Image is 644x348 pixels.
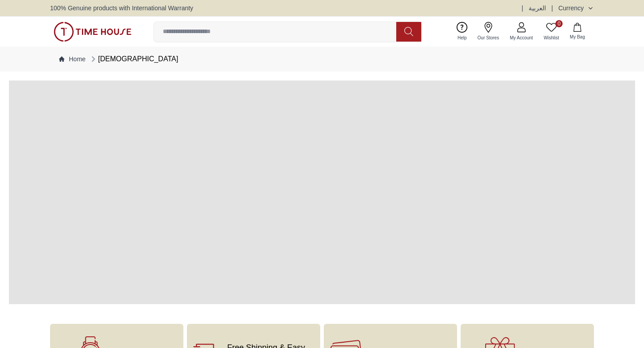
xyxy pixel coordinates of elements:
[474,34,503,41] span: Our Stores
[551,4,553,13] span: |
[50,47,594,72] nav: Breadcrumb
[50,4,193,13] span: 100% Genuine products with International Warranty
[540,34,563,41] span: Wishlist
[54,22,131,42] img: ...
[506,34,537,41] span: My Account
[521,4,523,13] span: |
[59,55,85,64] a: Home
[454,34,470,41] span: Help
[538,20,564,43] a: 0Wishlist
[566,34,589,40] span: My Bag
[555,20,563,27] span: 0
[472,20,504,43] a: Our Stores
[89,54,178,64] div: [DEMOGRAPHIC_DATA]
[558,4,587,13] div: Currency
[564,21,590,42] button: My Bag
[452,20,472,43] a: Help
[529,4,546,13] button: العربية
